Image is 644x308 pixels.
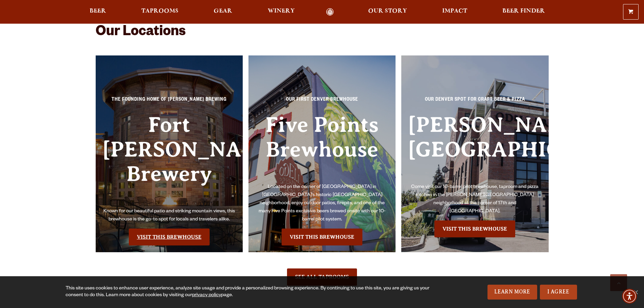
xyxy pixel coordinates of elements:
[96,25,549,41] h2: Our Locations
[408,113,542,183] h3: [PERSON_NAME][GEOGRAPHIC_DATA]
[129,229,210,245] a: Visit the Fort Collin's Brewery & Taproom
[502,8,545,14] span: Beer Finder
[255,96,389,108] p: Our First Denver Brewhouse
[214,8,232,14] span: Gear
[268,8,295,14] span: Winery
[368,8,407,14] span: Our Story
[255,183,389,224] p: Located on the corner of [GEOGRAPHIC_DATA] in [GEOGRAPHIC_DATA]’s historic [GEOGRAPHIC_DATA] neig...
[141,8,178,14] span: Taprooms
[540,285,577,300] a: I Agree
[408,183,542,216] p: Come visit our 10-barrel pilot brewhouse, taproom and pizza kitchen in the [PERSON_NAME][GEOGRAPH...
[317,8,343,16] a: Odell Home
[209,8,237,16] a: Gear
[282,229,362,245] a: Visit the Five Points Brewhouse
[622,289,637,304] div: Accessibility Menu
[364,8,411,16] a: Our Story
[487,285,537,300] a: Learn More
[90,8,106,14] span: Beer
[287,268,357,285] a: See All Taprooms
[610,274,627,291] a: Scroll to top
[85,8,111,16] a: Beer
[438,8,472,16] a: Impact
[255,113,389,183] h3: Five Points Brewhouse
[66,285,432,299] div: This site uses cookies to enhance user experience, analyze site usage and provide a personalized ...
[102,208,236,224] p: Known for our beautiful patio and striking mountain views, this brewhouse is the go-to spot for l...
[434,220,515,237] a: Visit the Sloan’s Lake Brewhouse
[102,113,236,208] h3: Fort [PERSON_NAME] Brewery
[408,96,542,108] p: Our Denver spot for craft beer & pizza
[442,8,467,14] span: Impact
[192,293,221,298] a: privacy policy
[102,96,236,108] p: The Founding Home of [PERSON_NAME] Brewing
[137,8,183,16] a: Taprooms
[263,8,299,16] a: Winery
[498,8,549,16] a: Beer Finder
